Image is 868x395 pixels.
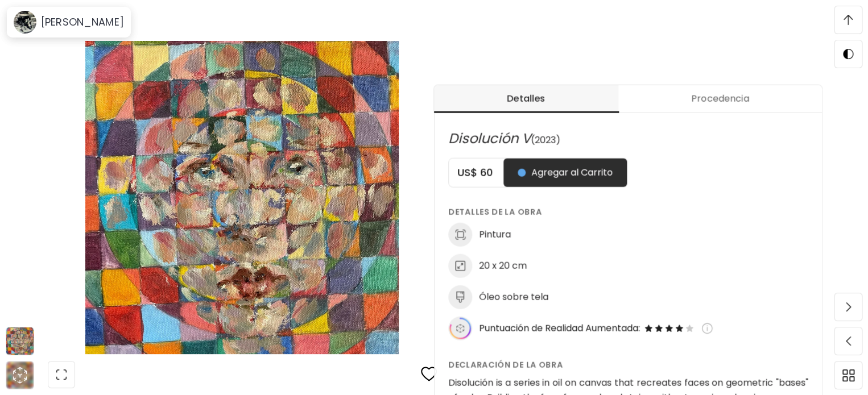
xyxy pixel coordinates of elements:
span: Puntuación de Realidad Aumentada: [479,322,640,335]
img: medium [448,285,472,309]
span: Disolución V [448,129,531,148]
img: filled-star-icon [643,323,654,334]
img: icon [448,317,472,340]
h6: 20 x 20 cm [479,260,527,272]
h6: [PERSON_NAME] [41,15,124,29]
img: dimensions [448,254,472,278]
span: Detalles [441,92,611,106]
img: filled-star-icon [654,323,664,334]
h6: Detalles de la obra [448,206,808,218]
button: favorites [414,359,444,390]
div: animation [11,366,29,384]
span: Procedencia [625,92,815,106]
img: empty-star-icon [684,323,695,334]
h6: Declaración de la obra [448,359,808,371]
span: (2023) [531,134,560,147]
img: filled-star-icon [664,323,674,334]
button: Agregar al Carrito [503,159,627,187]
img: info-icon [701,323,713,334]
img: discipline [448,223,472,247]
h6: Óleo sobre tela [479,291,548,303]
img: filled-star-icon [674,323,684,334]
h5: US$ 60 [449,166,503,180]
h6: Pintura [479,228,511,241]
span: Agregar al Carrito [518,166,613,180]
